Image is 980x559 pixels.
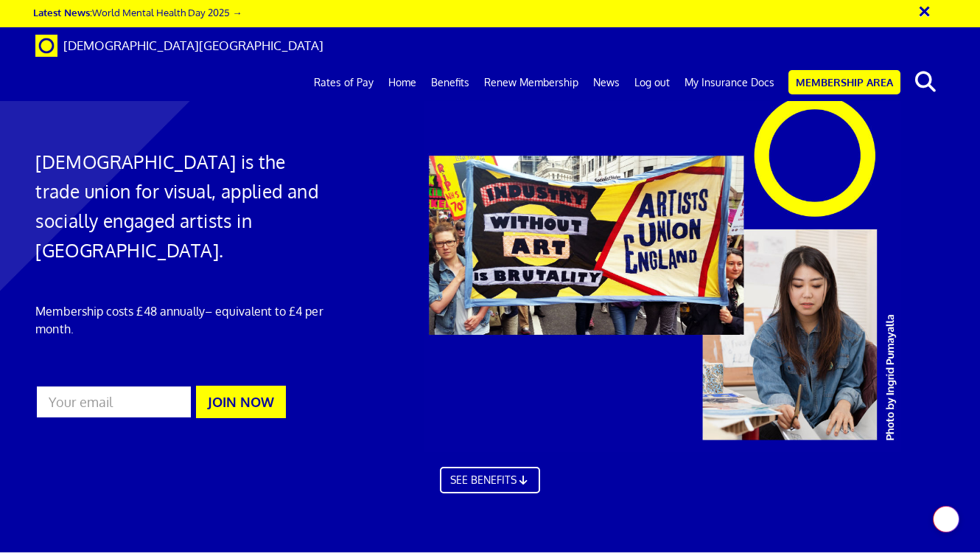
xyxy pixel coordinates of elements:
[627,64,677,101] a: Log out
[35,385,192,419] input: Your email
[440,467,540,493] a: SEE BENEFITS
[903,66,948,97] button: search
[35,147,323,265] h1: [DEMOGRAPHIC_DATA] is the trade union for visual, applied and socially engaged artists in [GEOGRA...
[24,27,335,64] a: Brand [DEMOGRAPHIC_DATA][GEOGRAPHIC_DATA]
[381,64,424,101] a: Home
[477,64,586,101] a: Renew Membership
[33,6,92,18] strong: Latest News:
[33,6,242,18] a: Latest News:World Mental Health Day 2025 →
[788,70,900,94] a: Membership Area
[63,38,323,53] span: [DEMOGRAPHIC_DATA][GEOGRAPHIC_DATA]
[35,302,323,338] p: Membership costs £48 annually – equivalent to £4 per month.
[586,64,627,101] a: News
[677,64,782,101] a: My Insurance Docs
[196,386,286,418] button: JOIN NOW
[307,64,381,101] a: Rates of Pay
[424,64,477,101] a: Benefits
